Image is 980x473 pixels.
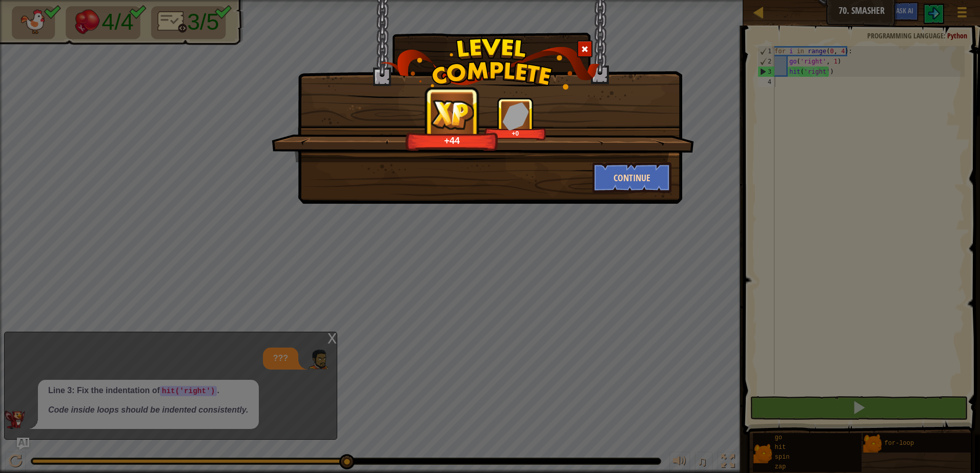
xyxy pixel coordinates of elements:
[486,130,544,137] div: +0
[502,102,529,130] img: reward_icon_gems.png
[431,99,475,130] img: reward_icon_xp.png
[409,135,496,146] div: +44
[380,38,600,90] img: level_complete.png
[593,162,672,193] button: Continue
